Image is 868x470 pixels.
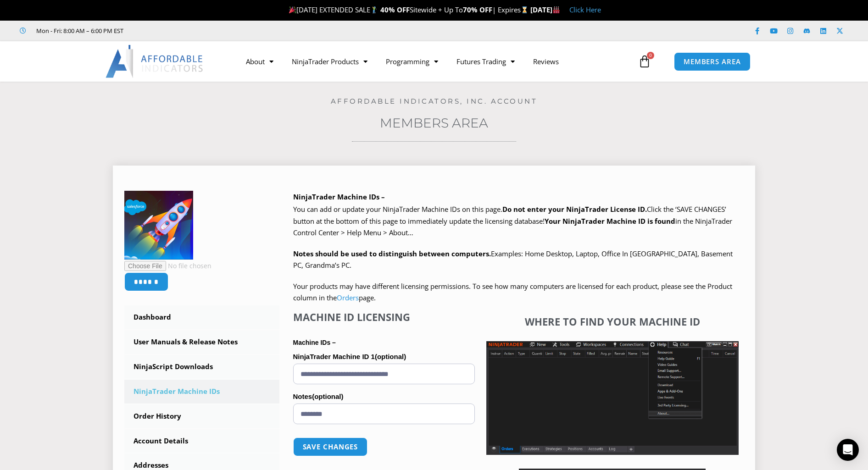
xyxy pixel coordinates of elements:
[337,293,359,302] a: Orders
[331,97,538,105] a: Affordable Indicators, Inc. Account
[647,52,654,59] span: 0
[237,51,283,72] a: About
[553,6,560,13] img: 🏭
[380,5,410,14] strong: 40% OFF
[524,51,568,72] a: Reviews
[293,249,491,258] strong: Notes should be used to distinguish between computers.
[837,439,859,461] div: Open Intercom Messenger
[502,205,647,214] b: Do not enter your NinjaTrader License ID.
[447,51,524,72] a: Futures Trading
[293,437,368,456] button: Save changes
[287,5,530,14] span: [DATE] EXTENDED SALE Sitewide + Up To | Expires
[293,192,385,201] b: NinjaTrader Machine IDs –
[380,115,488,131] a: Members Area
[377,51,447,72] a: Programming
[289,6,296,13] img: 🎉
[312,393,343,400] span: (optional)
[486,341,739,455] img: Screenshot 2025-01-17 1155544 | Affordable Indicators – NinjaTrader
[293,350,475,364] label: NinjaTrader Machine ID 1
[371,6,378,13] img: 🏌️‍♂️
[293,339,336,346] strong: Machine IDs –
[530,5,560,14] strong: [DATE]
[124,191,193,260] img: 1acc5d9c7e92b2525f255721042a4d1170e4d08d9b53877e09c80ad61e6aa6a5
[293,205,502,214] span: You can add or update your NinjaTrader Machine IDs on this page.
[124,404,279,428] a: Order History
[624,48,665,75] a: 0
[283,51,377,72] a: NinjaTrader Products
[293,282,732,303] span: Your products may have different licensing permissions. To see how many computers are licensed fo...
[293,205,732,237] span: Click the ‘SAVE CHANGES’ button at the bottom of this page to immediately update the licensing da...
[237,51,636,72] nav: Menu
[375,353,406,360] span: (optional)
[545,216,675,226] strong: Your NinjaTrader Machine ID is found
[124,355,279,379] a: NinjaScript Downloads
[124,330,279,354] a: User Manuals & Release Notes
[293,249,733,270] span: Examples: Home Desktop, Laptop, Office In [GEOGRAPHIC_DATA], Basement PC, Grandma’s PC.
[124,305,279,329] a: Dashboard
[521,6,528,13] img: ⌛
[674,52,751,71] a: MEMBERS AREA
[124,429,279,453] a: Account Details
[463,5,492,14] strong: 70% OFF
[486,315,739,327] h4: Where to find your Machine ID
[124,380,279,404] a: NinjaTrader Machine IDs
[293,390,475,404] label: Notes
[569,5,601,14] a: Click Here
[34,25,123,36] span: Mon - Fri: 8:00 AM – 6:00 PM EST
[106,45,204,78] img: LogoAI | Affordable Indicators – NinjaTrader
[293,311,475,323] h4: Machine ID Licensing
[136,26,274,35] iframe: Customer reviews powered by Trustpilot
[684,58,741,65] span: MEMBERS AREA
